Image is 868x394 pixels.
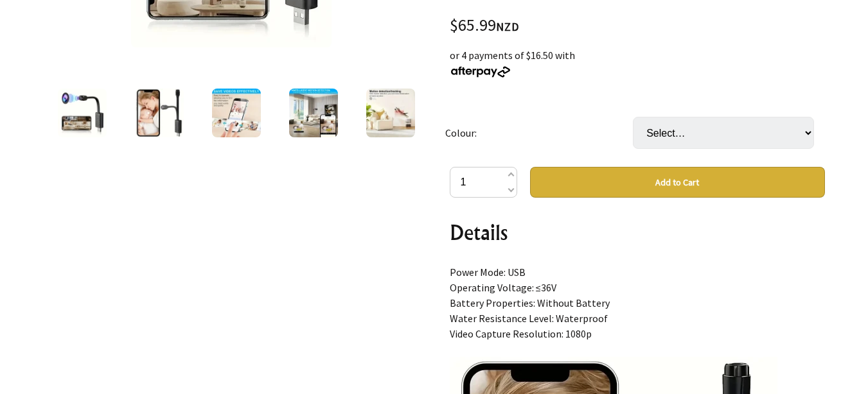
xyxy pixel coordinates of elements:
[450,217,825,248] h2: Details
[450,66,511,78] img: Afterpay
[530,167,825,198] button: Add to Cart
[450,47,825,78] div: or 4 payments of $16.50 with
[496,19,519,34] span: NZD
[58,89,107,137] img: Mini USB Camera 1080P, Nanny Cam Full HD with Night Vision Motion Activation for Indoor Outdoor C...
[212,89,261,137] img: Mini USB Camera 1080P, Nanny Cam Full HD with Night Vision Motion Activation for Indoor Outdoor C...
[450,17,825,35] div: $65.99
[445,99,633,167] td: Colour:
[135,89,184,137] img: Mini USB Camera 1080P, Nanny Cam Full HD with Night Vision Motion Activation for Indoor Outdoor C...
[289,89,338,137] img: Mini USB Camera 1080P, Nanny Cam Full HD with Night Vision Motion Activation for Indoor Outdoor C...
[366,89,415,137] img: Mini USB Camera 1080P, Nanny Cam Full HD with Night Vision Motion Activation for Indoor Outdoor C...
